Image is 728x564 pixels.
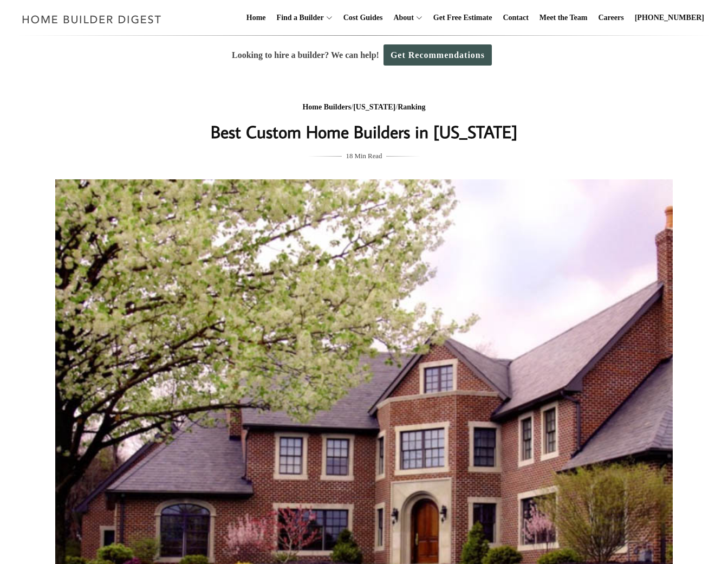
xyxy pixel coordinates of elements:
[498,1,532,35] a: Contact
[148,119,580,145] h1: Best Custom Home Builders in [US_STATE]
[630,1,708,35] a: [PHONE_NUMBER]
[429,1,497,35] a: Get Free Estimate
[353,103,395,111] a: [US_STATE]
[17,9,166,30] img: Home Builder Digest
[535,1,592,35] a: Meet the Team
[242,1,270,35] a: Home
[594,1,628,35] a: Careers
[148,101,580,114] div: / /
[302,103,351,111] a: Home Builders
[339,1,387,35] a: Cost Guides
[346,150,382,162] span: 18 Min Read
[398,103,425,111] a: Ranking
[383,44,492,66] a: Get Recommendations
[272,1,324,35] a: Find a Builder
[389,1,413,35] a: About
